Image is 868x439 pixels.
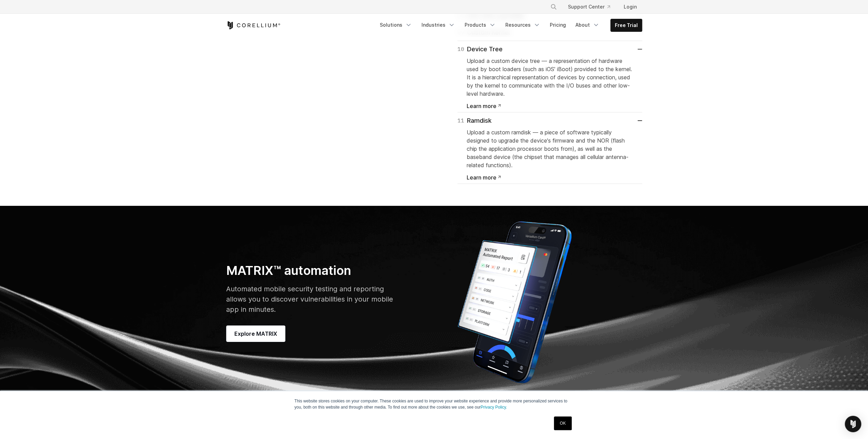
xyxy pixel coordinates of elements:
[376,19,416,31] a: Solutions
[234,330,277,338] span: Explore MATRIX
[457,44,642,54] a: 10Device Tree
[457,116,464,125] span: 11
[467,57,632,97] span: Upload a custom device tree — a representation of hardware used by boot loaders (such as iOS' iBo...
[226,263,393,278] h3: MATRIX™ automation
[845,416,861,432] div: Open Intercom Messenger
[457,116,642,125] a: 11Ramdisk
[467,175,501,180] a: Learn more
[457,116,492,125] div: Ramdisk
[611,19,642,31] a: Free Trial
[542,1,642,13] div: Navigation Menu
[457,44,464,54] span: 10
[547,1,560,13] button: Search
[417,19,459,31] a: Industries
[461,19,500,31] a: Products
[226,285,393,314] span: Automated mobile security testing and reporting allows you to discover vulnerabilities in your mo...
[376,19,642,32] div: Navigation Menu
[226,21,281,29] a: Corellium Home
[554,416,571,430] a: OK
[481,405,507,410] a: Privacy Policy.
[562,1,616,13] a: Support Center
[501,19,544,31] a: Resources
[571,19,604,31] a: About
[546,19,570,31] a: Pricing
[441,217,588,388] img: Corellium's virtual hardware platform; MATRIX Automated Report
[467,129,629,169] span: Upload a custom ramdisk — a piece of software typically designed to upgrade the device's firmware...
[457,44,503,54] div: Device Tree
[467,103,501,109] a: Learn more
[226,325,285,342] a: Explore MATRIX
[295,398,574,410] p: This website stores cookies on your computer. These cookies are used to improve your website expe...
[618,1,642,13] a: Login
